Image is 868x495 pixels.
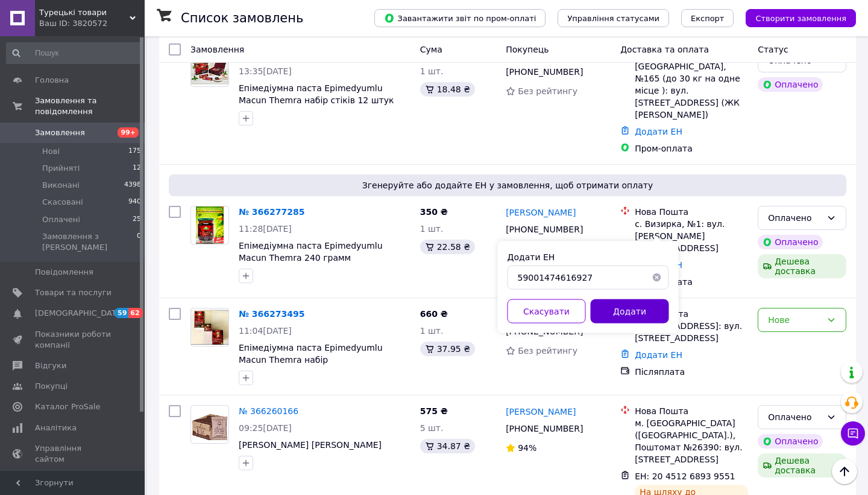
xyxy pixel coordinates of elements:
div: Оплачено [758,434,823,449]
div: м. [GEOGRAPHIC_DATA] ([GEOGRAPHIC_DATA].), Поштомат №26390: вул. [STREET_ADDRESS] [635,417,748,465]
div: Оплачено [758,77,823,92]
button: Очистить [645,266,669,290]
span: 94% [518,443,536,453]
span: Без рейтингу [518,346,577,356]
span: 1 шт. [420,66,444,76]
span: Товари та послуги [35,287,112,298]
span: 575 ₴ [420,406,448,416]
div: Нова Пошта [635,308,748,320]
div: Пром-оплата [635,142,748,155]
span: Повідомлення [35,267,93,278]
h1: Список замовлень [181,11,303,25]
span: Турецькі товари [39,7,130,18]
a: Епімедіумна паста Epimedyumlu Macun Themra 240 грамм [239,241,383,263]
img: Фото товару [191,51,228,85]
span: Управління сайтом [35,443,112,465]
a: № 366273495 [239,309,304,319]
span: Замовлення [190,45,244,54]
div: 18.48 ₴ [420,82,475,97]
span: 1 шт. [420,326,444,336]
span: Замовлення з [PERSON_NAME] [42,231,137,253]
span: Статус [758,45,788,54]
span: 940 [128,197,141,208]
span: 12 [133,163,141,174]
span: [DEMOGRAPHIC_DATA] [35,308,124,319]
button: Скасувати [508,299,586,324]
div: Дешева доставка [758,453,846,477]
span: 13:35[DATE] [239,66,292,76]
span: 25 [133,214,141,225]
label: Додати ЕН [508,252,555,262]
img: Фото товару [191,310,228,345]
span: 59 [115,308,128,318]
div: Оплачено [768,211,822,225]
span: Скасовані [42,197,83,208]
a: № 366260166 [239,406,298,416]
span: Замовлення та повідомлення [35,95,145,117]
span: Оплачені [42,214,80,225]
span: Виконані [42,180,80,191]
span: Cума [420,45,442,54]
span: 0 [137,231,141,253]
span: Каталог ProSale [35,401,100,412]
span: Згенеруйте або додайте ЕН у замовлення, щоб отримати оплату [174,179,841,191]
span: Експорт [691,14,725,23]
a: Фото товару [190,206,229,244]
div: Нова Пошта [635,405,748,417]
a: [PERSON_NAME] [506,406,576,418]
button: Управління статусами [558,9,669,27]
div: [PHONE_NUMBER] [503,420,585,437]
span: 11:28[DATE] [239,224,292,234]
span: Завантажити звіт по пром-оплаті [384,13,536,24]
div: с. Визирка, №1: вул. [PERSON_NAME][STREET_ADDRESS] [635,218,748,254]
div: Ваш ID: 3820572 [39,18,145,29]
div: [STREET_ADDRESS]: вул. [STREET_ADDRESS] [635,320,748,344]
div: Дешева доставка [758,254,846,278]
span: Управління статусами [567,14,659,23]
span: ЕН: 20 4512 6893 9551 [635,471,735,481]
a: [PERSON_NAME] [PERSON_NAME] [239,440,382,450]
a: Фото товару [190,48,229,87]
span: Відгуки [35,360,66,371]
span: 175 [128,146,141,157]
span: 62 [128,308,142,318]
span: 4398 [124,180,141,191]
a: Фото товару [190,405,229,444]
button: Експорт [681,9,734,27]
a: Додати ЕН [635,350,682,360]
a: № 366277285 [239,207,304,217]
span: 5 шт. [420,423,444,433]
span: Покупець [506,45,549,54]
a: Епімедіумна паста Epimedyumlu Macun Themra набір стіків 12 штук [239,83,394,105]
a: Епімедіумна паста Epimedyumlu Macun Themra набір [239,343,383,365]
div: [PHONE_NUMBER] [503,221,585,238]
span: 11:04[DATE] [239,326,292,336]
img: Фото товару [191,407,228,441]
span: 99+ [118,127,139,138]
span: Прийняті [42,163,80,174]
span: Замовлення [35,127,85,138]
span: Без рейтингу [518,86,577,96]
a: Створити замовлення [734,13,856,22]
a: [PERSON_NAME] [506,206,576,219]
div: 34.87 ₴ [420,439,475,453]
div: Оплачено [768,410,822,424]
span: 350 ₴ [420,207,448,217]
a: Фото товару [190,308,229,346]
span: Доставка та оплата [620,45,709,54]
div: Нове [768,313,822,327]
span: 09:25[DATE] [239,423,292,433]
div: 37.95 ₴ [420,342,475,356]
button: Додати [591,299,669,324]
div: Післяплата [635,366,748,378]
div: 22.58 ₴ [420,240,475,254]
span: 1 шт. [420,224,444,234]
div: [PHONE_NUMBER] [503,63,585,80]
button: Створити замовлення [746,9,856,27]
button: Чат з покупцем [841,421,865,445]
button: Завантажити звіт по пром-оплаті [374,9,546,27]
